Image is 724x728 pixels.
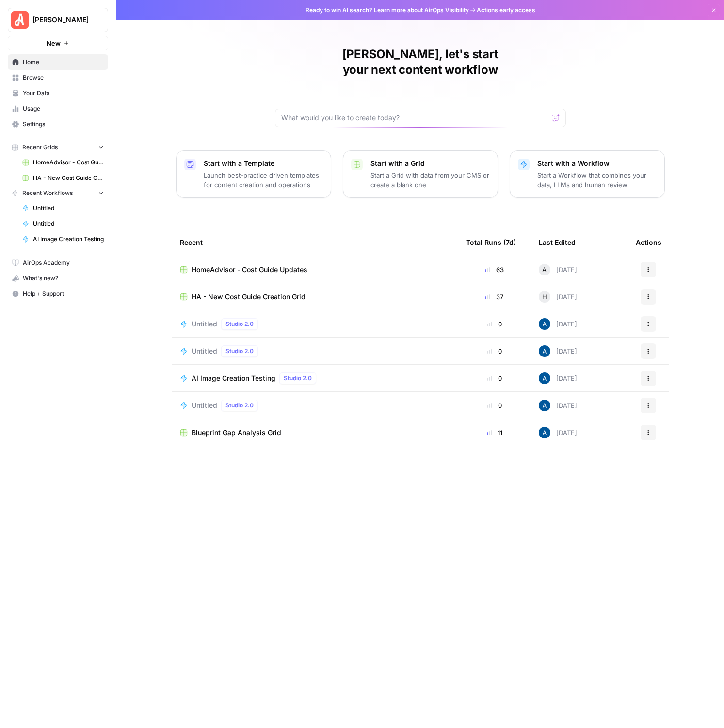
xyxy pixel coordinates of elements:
[18,200,108,216] a: Untitled
[23,58,104,66] span: Home
[192,292,306,302] span: HA - New Cost Guide Creation Grid
[8,255,108,271] a: AirOps Academy
[539,400,550,411] img: he81ibor8lsei4p3qvg4ugbvimgp
[180,345,450,357] a: UntitledStudio 2.0
[180,292,450,302] a: HA - New Cost Guide Creation Grid
[8,8,108,32] button: Workspace: Angi
[180,372,450,384] a: AI Image Creation TestingStudio 2.0
[204,170,323,190] p: Launch best-practice driven templates for content creation and operations
[539,318,550,330] img: he81ibor8lsei4p3qvg4ugbvimgp
[23,120,104,129] span: Settings
[539,345,577,357] div: [DATE]
[22,143,58,152] span: Recent Grids
[23,290,104,298] span: Help + Support
[23,73,104,82] span: Browse
[466,265,523,275] div: 63
[180,229,450,256] div: Recent
[33,219,104,228] span: Untitled
[466,346,523,356] div: 0
[8,70,108,85] a: Browse
[539,427,550,438] img: he81ibor8lsei4p3qvg4ugbvimgp
[192,428,281,437] span: Blueprint Gap Analysis Grid
[275,47,566,78] h1: [PERSON_NAME], let's start your next content workflow
[477,6,535,15] span: Actions early access
[539,345,550,357] img: he81ibor8lsei4p3qvg4ugbvimgp
[33,235,104,243] span: AI Image Creation Testing
[11,11,29,29] img: Angi Logo
[22,189,73,197] span: Recent Workflows
[180,265,450,275] a: HomeAdvisor - Cost Guide Updates
[539,318,577,330] div: [DATE]
[539,372,577,384] div: [DATE]
[32,15,91,25] span: [PERSON_NAME]
[33,158,104,167] span: HomeAdvisor - Cost Guide Updates
[192,401,217,410] span: Untitled
[8,36,108,50] button: New
[8,140,108,155] button: Recent Grids
[8,271,108,286] button: What's new?
[539,372,550,384] img: he81ibor8lsei4p3qvg4ugbvimgp
[204,159,323,168] p: Start with a Template
[8,286,108,302] button: Help + Support
[176,150,331,198] button: Start with a TemplateLaunch best-practice driven templates for content creation and operations
[284,374,312,383] span: Studio 2.0
[542,292,547,302] span: H
[374,6,406,14] a: Learn more
[192,346,217,356] span: Untitled
[343,150,498,198] button: Start with a GridStart a Grid with data from your CMS or create a blank one
[539,264,577,275] div: [DATE]
[23,89,104,97] span: Your Data
[33,204,104,212] span: Untitled
[180,428,450,437] a: Blueprint Gap Analysis Grid
[539,400,577,411] div: [DATE]
[8,271,108,286] div: What's new?
[539,291,577,303] div: [DATE]
[33,174,104,182] span: HA - New Cost Guide Creation Grid
[370,170,490,190] p: Start a Grid with data from your CMS or create a blank one
[180,400,450,411] a: UntitledStudio 2.0
[8,54,108,70] a: Home
[225,401,254,410] span: Studio 2.0
[636,229,661,256] div: Actions
[281,113,548,123] input: What would you like to create today?
[18,231,108,247] a: AI Image Creation Testing
[542,265,547,275] span: A
[539,229,576,256] div: Last Edited
[537,159,657,168] p: Start with a Workflow
[466,292,523,302] div: 37
[8,116,108,132] a: Settings
[180,318,450,330] a: UntitledStudio 2.0
[225,347,254,356] span: Studio 2.0
[466,373,523,383] div: 0
[23,259,104,267] span: AirOps Academy
[47,38,61,48] span: New
[8,186,108,200] button: Recent Workflows
[466,401,523,410] div: 0
[23,104,104,113] span: Usage
[192,373,275,383] span: AI Image Creation Testing
[18,155,108,170] a: HomeAdvisor - Cost Guide Updates
[8,85,108,101] a: Your Data
[370,159,490,168] p: Start with a Grid
[8,101,108,116] a: Usage
[510,150,665,198] button: Start with a WorkflowStart a Workflow that combines your data, LLMs and human review
[18,170,108,186] a: HA - New Cost Guide Creation Grid
[466,229,516,256] div: Total Runs (7d)
[466,319,523,329] div: 0
[466,428,523,437] div: 11
[18,216,108,231] a: Untitled
[306,6,469,15] span: Ready to win AI search? about AirOps Visibility
[192,265,307,275] span: HomeAdvisor - Cost Guide Updates
[192,319,217,329] span: Untitled
[537,170,657,190] p: Start a Workflow that combines your data, LLMs and human review
[539,427,577,438] div: [DATE]
[225,320,254,328] span: Studio 2.0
